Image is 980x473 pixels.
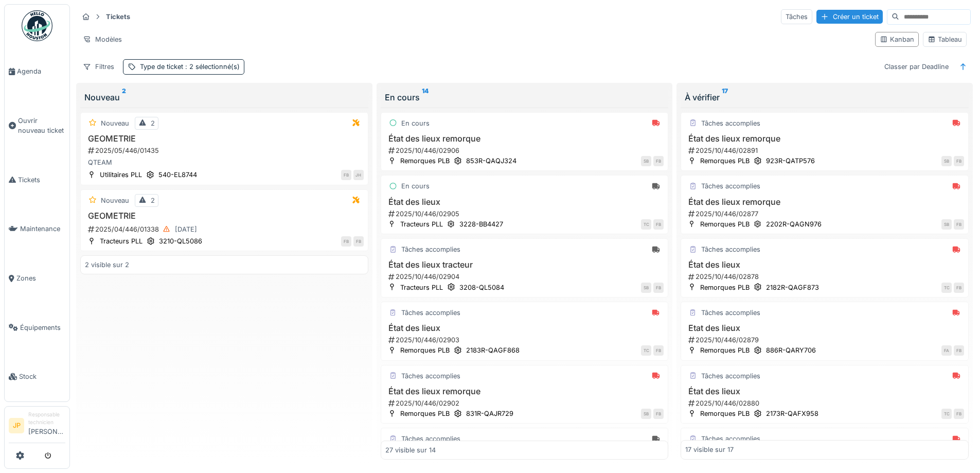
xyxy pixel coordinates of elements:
span: : 2 sélectionné(s) [183,63,240,71]
div: FB [653,283,664,293]
div: Tâches accomplies [401,308,460,318]
div: 2025/10/446/02879 [687,335,964,345]
div: 2025/10/446/02902 [387,398,664,408]
div: Tâches accomplies [401,371,460,381]
div: Classer par Deadline [880,59,953,74]
div: 2025/10/446/02904 [387,272,664,282]
div: FB [341,236,351,247]
h3: État des lieux [385,197,664,207]
div: FB [353,236,364,247]
h3: GEOMETRIE [85,211,364,221]
div: 2173R-QAFX958 [766,409,818,418]
div: 2025/10/446/02903 [387,335,664,345]
div: 540-EL8744 [158,170,197,180]
div: Tâches accomplies [701,308,760,318]
h3: État des lieux [685,260,964,270]
div: En cours [401,118,430,128]
div: Tracteurs PLL [100,236,142,246]
div: 886R-QARY706 [766,345,816,355]
div: FB [653,345,664,356]
div: Nouveau [101,118,129,128]
div: Tracteurs PLL [400,219,443,229]
div: Remorques PLB [400,156,450,166]
a: Maintenance [5,204,69,254]
a: Ouvrir nouveau ticket [5,96,69,155]
img: Badge_color-CXgf-gQk.svg [22,10,52,41]
span: Maintenance [20,224,65,234]
div: Remorques PLB [700,219,750,229]
div: 3228-BB4427 [459,219,503,229]
div: 2 [151,118,155,128]
div: FB [341,170,351,180]
div: 831R-QAJR729 [466,409,513,418]
div: 2182R-QAGF873 [766,283,819,292]
div: 27 visible sur 14 [385,445,436,454]
div: 2025/10/446/02905 [387,209,664,219]
span: Zones [16,273,65,283]
li: [PERSON_NAME] [28,411,65,441]
div: FB [954,345,964,356]
sup: 17 [722,91,728,103]
div: Tâches accomplies [701,244,760,254]
div: JH [353,170,364,180]
div: À vérifier [685,91,965,103]
div: Remorques PLB [400,345,450,355]
div: Kanban [880,34,914,44]
a: Stock [5,352,69,401]
sup: 2 [122,91,126,103]
div: Utilitaires PLL [100,170,142,180]
div: 2202R-QAGN976 [766,219,822,229]
div: SB [641,156,651,166]
div: Tâches accomplies [401,244,460,254]
h3: GEOMETRIE [85,134,364,144]
div: FB [954,409,964,419]
div: Tâches accomplies [701,434,760,444]
div: 923R-QATP576 [766,156,815,166]
a: Tickets [5,155,69,205]
h3: Etat des lieux [685,323,964,333]
span: Tickets [18,175,65,185]
div: En cours [401,181,430,191]
div: FB [653,156,664,166]
span: Ouvrir nouveau ticket [18,116,65,135]
div: TC [941,409,952,419]
div: 2183R-QAGF868 [466,345,520,355]
div: 3208-QL5084 [459,283,504,292]
li: JP [9,418,24,433]
div: Responsable technicien [28,411,65,427]
div: 2025/04/446/01338 [87,223,364,236]
span: Agenda [17,66,65,76]
a: Zones [5,254,69,303]
h3: État des lieux remorque [385,387,664,396]
div: Tâches accomplies [701,371,760,381]
strong: Tickets [102,12,134,22]
div: FB [954,156,964,166]
div: Remorques PLB [700,156,750,166]
span: Stock [19,372,65,381]
div: Tracteurs PLL [400,283,443,292]
div: Remorques PLB [700,345,750,355]
div: 2025/10/446/02880 [687,398,964,408]
div: FB [653,409,664,419]
div: 853R-QAQJ324 [466,156,516,166]
div: 17 visible sur 17 [685,445,734,454]
h3: État des lieux remorque [685,134,964,144]
div: 2025/10/446/02891 [687,146,964,155]
div: SB [941,219,952,230]
span: Équipements [20,323,65,332]
div: 2025/10/446/02906 [387,146,664,155]
div: QTEAM [85,157,364,167]
sup: 14 [422,91,429,103]
div: TC [641,219,651,230]
h3: État des lieux [685,387,964,396]
div: 2025/10/446/02877 [687,209,964,219]
div: SB [941,156,952,166]
h3: État des lieux remorque [385,134,664,144]
div: 3210-QL5086 [159,236,202,246]
div: SB [641,283,651,293]
h3: État des lieux tracteur [385,260,664,270]
div: Tableau [928,34,962,44]
div: Type de ticket [140,62,240,72]
div: Remorques PLB [700,409,750,418]
h3: État des lieux [385,323,664,333]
